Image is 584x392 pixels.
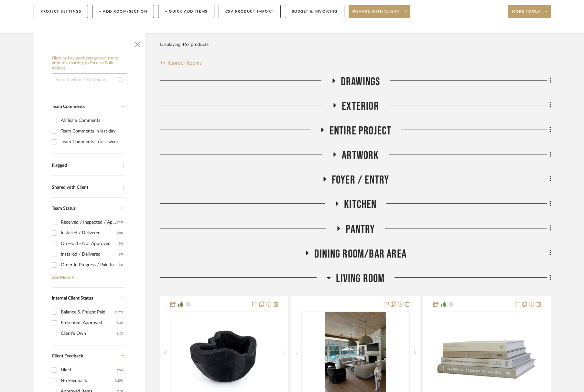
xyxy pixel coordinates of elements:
[119,260,123,270] div: (3)
[160,38,209,51] div: Displaying 467 products
[160,59,202,67] button: Reorder Rooms
[285,5,344,18] button: Budget & Invoicing
[330,124,392,138] span: Entire Project
[34,5,88,18] button: Project Settings
[61,126,123,136] div: Team Comments in last day
[61,376,115,386] div: No Feedback
[92,5,154,18] button: + Add Room/Section
[52,163,115,168] div: Flagged
[61,365,117,375] div: Liked
[349,5,411,18] button: Share with client
[314,247,406,261] span: Dining Room/Bar Area
[131,37,144,49] button: Close
[52,56,127,71] h6: Filter by keyword, category or name prior to exporting to Excel or Bulk Actions
[119,249,123,260] div: (3)
[344,198,376,212] span: Kitchen
[512,9,540,19] span: More tools
[61,217,117,228] div: Received / Inspected / Approved
[61,238,119,249] div: On Hold - Not Approved
[61,328,117,339] div: Client's Own
[61,249,119,260] div: Installed / Delivered
[117,228,123,238] div: (48)
[61,307,115,317] div: Balance & Freight Paid
[336,272,384,286] span: Living Room
[341,75,380,89] span: Drawings
[52,185,115,190] div: Shared with Client
[352,9,400,19] span: Share with client
[219,5,281,18] button: CSV Product Import
[61,137,123,147] div: Team Comments in last week
[115,307,123,317] div: (129)
[342,100,379,113] span: Exterior
[342,149,379,163] span: Artwork
[158,5,214,18] button: + Quick Add Items
[52,104,85,109] span: Team Comments
[117,365,123,375] div: (96)
[50,270,124,281] a: See More +
[52,73,127,86] input: Search within 467 results
[119,238,123,249] div: (4)
[332,173,389,187] span: Foyer / Entry
[61,260,119,270] div: Order In Progress / Paid In Full w/ Freight, No Balance due
[117,318,123,328] div: (16)
[508,5,551,18] button: More tools
[168,59,202,67] span: Reorder Rooms
[346,223,375,237] span: Pantry
[61,115,123,126] div: All Team Comments
[61,318,117,328] div: Presented, Approved
[115,376,123,386] div: (189)
[117,217,123,228] div: (93)
[52,206,76,211] span: Team Status
[52,354,83,358] span: Client Feedback
[434,322,540,384] img: Modern Smokey Neutrals ColorStak, (S/4)
[52,296,93,301] span: Internal Client Status
[117,328,123,339] div: (12)
[61,228,117,238] div: Installed / Delivered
